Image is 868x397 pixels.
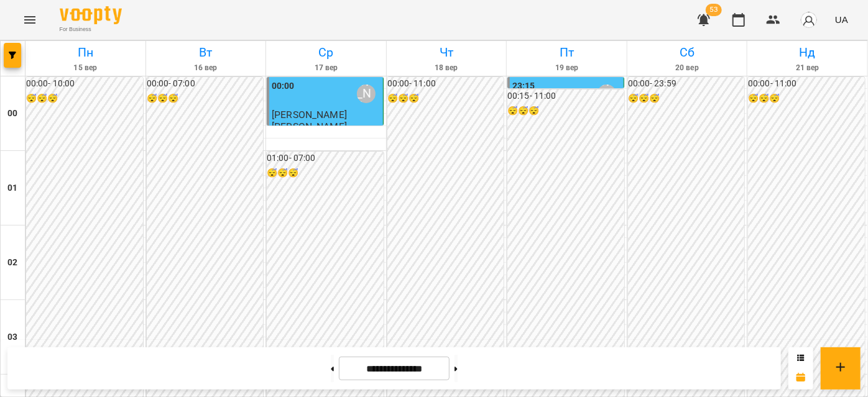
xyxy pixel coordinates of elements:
[628,77,745,91] h6: 00:00 - 23:59
[148,43,264,62] h6: Вт
[507,104,624,118] h6: 😴😴😴
[27,43,144,62] h6: Пн
[629,43,746,62] h6: Сб
[272,121,347,132] p: [PERSON_NAME]
[267,152,384,165] h6: 01:00 - 07:00
[268,43,384,62] h6: Ср
[748,77,865,91] h6: 00:00 - 11:00
[147,77,264,91] h6: 00:00 - 07:00
[27,62,144,74] h6: 15 вер
[26,92,143,106] h6: 😴😴😴
[389,62,505,74] h6: 18 вер
[7,331,17,344] h6: 03
[389,43,505,62] h6: Чт
[629,62,746,74] h6: 20 вер
[148,62,264,74] h6: 16 вер
[60,25,122,34] span: For Business
[15,5,45,35] button: Menu
[507,89,624,103] h6: 00:15 - 11:00
[357,84,376,103] div: Венюкова Єлизавета
[387,92,504,106] h6: 😴😴😴
[706,4,722,16] span: 53
[7,107,17,121] h6: 00
[748,92,865,106] h6: 😴😴😴
[509,62,625,74] h6: 19 вер
[272,109,347,121] span: [PERSON_NAME]
[267,167,384,180] h6: 😴😴😴
[800,11,818,29] img: avatar_s.png
[830,8,853,31] button: UA
[7,181,17,195] h6: 01
[509,43,625,62] h6: Пт
[628,92,745,106] h6: 😴😴😴
[60,6,122,24] img: Voopty Logo
[749,43,866,62] h6: Нд
[835,13,848,26] span: UA
[26,77,143,91] h6: 00:00 - 10:00
[512,80,535,93] label: 23:15
[147,92,264,106] h6: 😴😴😴
[598,84,616,103] div: Венюкова Єлизавета
[272,80,295,93] label: 00:00
[749,62,866,74] h6: 21 вер
[268,62,384,74] h6: 17 вер
[7,256,17,270] h6: 02
[387,77,504,91] h6: 00:00 - 11:00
